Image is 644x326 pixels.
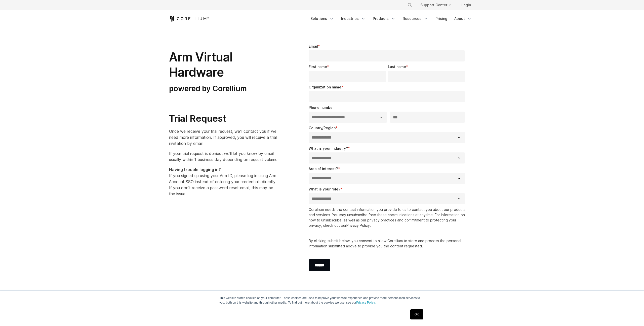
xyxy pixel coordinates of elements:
span: Country/Region [309,126,336,130]
span: First name [309,64,327,69]
a: Industries [338,14,369,23]
div: Navigation Menu [307,14,475,23]
span: If your trial request is denied, we'll let you know by email usually within 1 business day depend... [169,151,278,162]
a: Pricing [432,14,450,23]
span: What is your industry? [309,146,348,150]
a: Solutions [307,14,337,23]
span: Area of interest? [309,167,338,171]
a: Resources [400,14,431,23]
div: Navigation Menu [401,1,475,10]
a: Products [370,14,399,23]
span: If you signed up using your Arm ID, please log in using Arm Account SSO instead of entering your ... [169,167,276,196]
strong: Having trouble logging in? [169,167,221,172]
p: This website stores cookies on your computer. These cookies are used to improve your website expe... [219,296,425,305]
p: Corellium needs the contact information you provide to us to contact you about our products and s... [309,207,467,228]
a: Support Center [416,1,455,10]
h3: powered by Corellium [169,84,278,93]
a: Privacy Policy [346,223,370,227]
span: Phone number [309,105,334,110]
a: Corellium Home [169,16,209,22]
a: Privacy Policy. [356,301,376,304]
span: What is your role? [309,187,340,191]
p: By clicking submit below, you consent to allow Corellium to store and process the personal inform... [309,238,467,249]
a: About [451,14,475,23]
h2: Trial Request [169,113,278,124]
a: OK [410,309,423,319]
span: Once we receive your trial request, we'll contact you if we need more information. If approved, y... [169,129,277,146]
button: Search [405,1,414,10]
a: Login [457,1,475,10]
span: Email [309,44,318,48]
span: Last name [388,64,406,69]
span: Organization name [309,85,341,89]
h1: Arm Virtual Hardware [169,50,278,80]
